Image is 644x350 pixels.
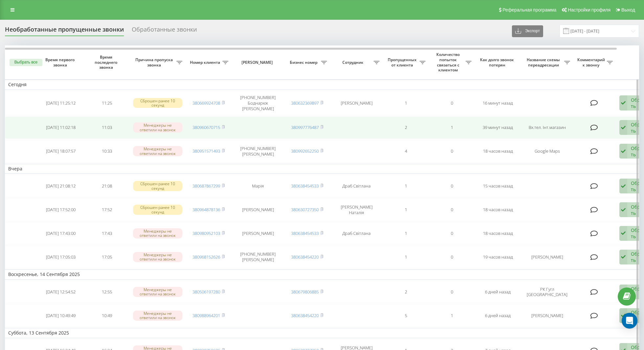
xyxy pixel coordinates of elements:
td: 1 [383,199,429,221]
td: [PHONE_NUMBER] Боднарюк [PERSON_NAME] [232,91,284,115]
span: Реферальная программа [502,7,556,12]
div: Open Intercom Messenger [622,313,637,329]
td: 0 [429,246,475,268]
td: 2 [383,281,429,303]
td: 17:52 [84,199,130,221]
td: 19 часов назад [475,246,521,268]
a: 380992652250 [291,148,319,154]
a: 380638454220 [291,312,319,318]
td: [PERSON_NAME] [232,222,284,245]
td: [DATE] 18:07:57 [38,140,84,162]
a: 380638454533 [291,230,319,236]
td: [DATE] 12:54:52 [38,281,84,303]
span: Сотрудник [333,60,374,65]
span: [PERSON_NAME] [237,60,279,65]
a: 380506197280 [193,289,220,295]
td: [DATE] 17:05:03 [38,246,84,268]
div: Обработанные звонки [132,26,197,36]
a: 380638454220 [291,254,319,260]
td: 11:03 [84,116,130,139]
td: 0 [429,175,475,197]
td: 1 [429,304,475,327]
td: 6 дней назад [475,281,521,303]
td: 4 [383,140,429,162]
td: Драб Світлана [330,222,383,245]
td: 18 часов назад [475,140,521,162]
span: Номер клиента [189,60,222,65]
td: [DATE] 17:43:00 [38,222,84,245]
td: 18 часов назад [475,199,521,221]
td: 18 часов назад [475,222,521,245]
td: Google Maps [521,140,573,162]
div: Сброшен ранее 10 секунд [133,181,182,191]
a: 380960670715 [193,124,220,130]
div: Менеджеры не ответили на звонок [133,311,182,320]
a: 380638454533 [291,183,319,189]
button: Экспорт [512,25,543,37]
td: 39 минут назад [475,116,521,139]
td: 1 [383,246,429,268]
a: 380997776487 [291,124,319,130]
td: [PHONE_NUMBER] [PERSON_NAME] [232,246,284,268]
td: [PERSON_NAME] [232,199,284,221]
td: 0 [429,222,475,245]
td: [DATE] 10:49:49 [38,304,84,327]
td: 6 дней назад [475,304,521,327]
td: 12:55 [84,281,130,303]
span: Бизнес номер [287,60,321,65]
div: Менеджеры не ответили на звонок [133,252,182,262]
td: 11:25 [84,91,130,115]
div: Необработанные пропущенные звонки [5,26,124,36]
div: Менеджеры не ответили на звонок [133,287,182,297]
td: Драб Світлана [330,175,383,197]
td: РК Гугл [GEOGRAPHIC_DATA] [521,281,573,303]
a: 380630727350 [291,207,319,213]
div: Менеджеры не ответили на звонок [133,228,182,238]
td: [DATE] 11:25:12 [38,91,84,115]
td: 17:43 [84,222,130,245]
td: 1 [383,175,429,197]
a: 380687867299 [193,183,220,189]
td: [PERSON_NAME] Наталія [330,199,383,221]
td: 0 [429,199,475,221]
td: Марія [232,175,284,197]
td: 17:05 [84,246,130,268]
a: 380669924708 [193,100,220,106]
div: Менеджеры не ответили на звонок [133,122,182,132]
div: Менеджеры не ответили на звонок [133,146,182,156]
td: 1 [383,222,429,245]
div: Сброшен ранее 10 секунд [133,98,182,108]
td: [DATE] 11:02:18 [38,116,84,139]
td: [PERSON_NAME] [521,304,573,327]
span: Количество попыток связаться с клиентом [432,52,466,72]
td: 0 [429,91,475,115]
span: Как долго звонок потерян [480,57,516,67]
td: [DATE] 17:52:00 [38,199,84,221]
td: 21:08 [84,175,130,197]
a: 380632369897 [291,100,319,106]
span: Причина пропуска звонка [133,57,176,67]
div: Сброшен ранее 10 секунд [133,205,182,214]
td: 10:49 [84,304,130,327]
span: Выход [621,7,635,12]
a: 380988964201 [193,312,220,318]
td: 1 [429,116,475,139]
button: Выбрать все [10,59,42,66]
td: [PERSON_NAME] [330,91,383,115]
span: Время последнего звонка [89,55,125,70]
td: [DATE] 21:08:12 [38,175,84,197]
td: 5 [383,304,429,327]
a: 380964878136 [193,207,220,213]
span: Пропущенных от клиента [386,57,420,67]
td: 10:33 [84,140,130,162]
span: Название схемы переадресации [524,57,564,67]
td: 15 часов назад [475,175,521,197]
a: 380679806885 [291,289,319,295]
a: 380951571493 [193,148,220,154]
td: 16 минут назад [475,91,521,115]
a: 380980952103 [193,230,220,236]
td: 2 [383,116,429,139]
td: 1 [383,91,429,115]
td: [PERSON_NAME] [521,246,573,268]
td: Вх.тел. Інт.магазин [521,116,573,139]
